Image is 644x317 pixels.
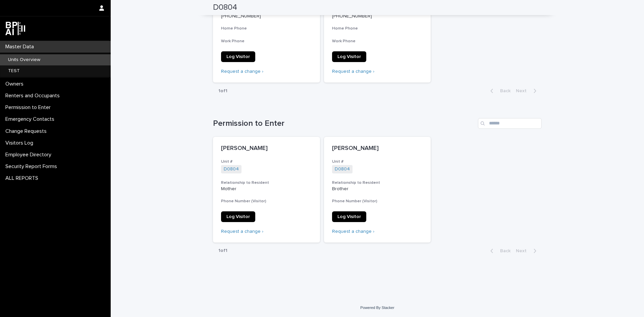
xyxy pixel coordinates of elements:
[226,214,250,219] span: Log Visitor
[516,249,531,253] span: Next
[3,128,52,135] p: Change Requests
[332,199,423,204] h3: Phone Number (Visitor)
[332,211,366,222] a: Log Visitor
[485,88,513,94] button: Back
[3,152,57,158] p: Employee Directory
[3,81,29,87] p: Owners
[332,39,423,44] h3: Work Phone
[332,180,423,186] h3: Relationship to Resident
[226,54,250,59] span: Log Visitor
[3,104,56,111] p: Permission to Enter
[332,186,423,192] p: Brother
[221,26,312,31] h3: Home Phone
[213,3,237,12] h2: D0804
[221,39,312,44] h3: Work Phone
[213,119,475,128] h1: Permission to Enter
[516,89,531,93] span: Next
[337,54,361,59] span: Log Visitor
[3,44,39,50] p: Master Data
[221,199,312,204] h3: Phone Number (Visitor)
[3,175,44,181] p: ALL REPORTS
[224,166,239,172] a: D0804
[3,140,39,146] p: Visitors Log
[3,163,62,170] p: Security Report Forms
[324,137,431,243] a: [PERSON_NAME]Unit #D0804 Relationship to ResidentBrotherPhone Number (Visitor)Log VisitorRequest ...
[221,51,255,62] a: Log Visitor
[213,243,233,259] p: 1 of 1
[221,159,312,164] h3: Unit #
[3,68,25,74] p: TEST
[360,306,394,310] a: Powered By Stacker
[513,88,542,94] button: Next
[478,118,542,129] input: Search
[332,51,366,62] a: Log Visitor
[335,166,350,172] a: D0804
[332,145,423,152] p: [PERSON_NAME]
[513,248,542,254] button: Next
[221,180,312,186] h3: Relationship to Resident
[221,229,263,234] a: Request a change ›
[221,69,263,74] a: Request a change ›
[221,211,255,222] a: Log Visitor
[221,145,312,152] p: [PERSON_NAME]
[3,93,65,99] p: Renters and Occupants
[332,69,374,74] a: Request a change ›
[332,159,423,164] h3: Unit #
[496,89,511,93] span: Back
[332,14,372,18] a: [PHONE_NUMBER]
[213,137,320,243] a: [PERSON_NAME]Unit #D0804 Relationship to ResidentMotherPhone Number (Visitor)Log VisitorRequest a...
[332,229,374,234] a: Request a change ›
[3,116,60,122] p: Emergency Contacts
[221,186,312,192] p: Mother
[485,248,513,254] button: Back
[5,22,25,35] img: dwgmcNfxSF6WIOOXiGgu
[221,14,261,18] a: [PHONE_NUMBER]
[496,249,511,253] span: Back
[337,214,361,219] span: Log Visitor
[213,83,233,99] p: 1 of 1
[332,26,423,31] h3: Home Phone
[3,57,46,63] p: Units Overview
